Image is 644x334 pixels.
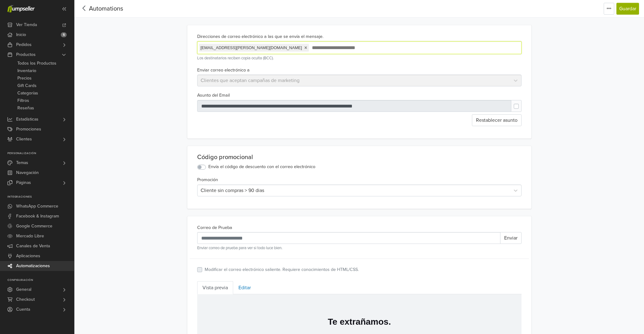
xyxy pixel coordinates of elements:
span: Automations [89,5,123,12]
span: Reseñas [17,104,34,112]
span: Pedidos [16,40,32,50]
span: Productos [16,50,36,60]
span: WhatsApp Commerce [16,201,58,211]
span: Categorías [17,89,38,97]
h1: Hola , [75,60,249,72]
div: Código promocional [197,153,522,161]
label: Asunto del Email [197,92,230,99]
span: Inventario [17,67,36,75]
span: [EMAIL_ADDRESS][PERSON_NAME][DOMAIN_NAME] [199,44,309,52]
span: Gift Cards [17,82,37,89]
small: Enviar correo de prueba para ver si todo luce bien. [197,245,522,251]
img: jumpseller-logo-footer-grey.png [140,236,184,256]
p: Integraciones [7,195,74,199]
label: Correo de Prueba [197,224,232,231]
span: Ver Tienda [16,20,37,30]
h2: Te extrañamos. [75,22,249,33]
span: 5 [61,32,67,37]
span: Automatizaciones [16,261,50,271]
p: Hemos notado que ha pasado un tiempo desde tu última compra con nosotros, y realmente te extrañam... [75,84,249,114]
span: Estadísticas [16,114,38,124]
a: Vista previa [197,281,233,294]
small: Los destinatarios reciben copia oculta (BCC). [197,55,522,61]
span: Inicio [16,30,26,40]
span: Filtros [17,97,29,104]
label: Envía el código de descuento con el correo electrónico [208,163,315,170]
p: Configuración [7,278,74,282]
span: Clientes [16,134,32,144]
button: Guardar [616,3,639,15]
span: Páginas [16,178,31,188]
strong: CDA34A [190,133,207,138]
p: Usa este cupón en tu próxima compra: . [79,132,245,139]
span: Precios [17,75,32,82]
span: Facebook & Instagram [16,211,59,221]
label: Modificar el correo electrónico saliente. Requiere conocimientos de HTML/CSS. [205,266,359,273]
span: Cuenta [16,304,30,314]
span: Checkout [16,295,35,304]
span: Canales de Venta [16,241,50,251]
p: Personalización [7,152,74,155]
span: General [16,285,31,295]
strong: Kchilupi Pets - Alimento para Mascotas [116,207,208,212]
span: Navegación [16,168,39,178]
span: Promociones [16,124,41,134]
a: Disfruta Tu Oferta Especial Ahora [108,180,216,194]
input: Recipient's username [197,232,500,244]
button: Enviar [500,232,522,244]
p: Explora nuestra tienda para descubrir cosas nuevas — estamos seguros que amarás lo que tenemos di... [75,158,249,173]
label: Enviar correo electrónico a [197,67,250,74]
span: Aplicaciones [16,251,40,261]
a: Editar [233,281,256,294]
p: en nuestra tienda. [160,230,195,235]
span: Temas [16,158,28,168]
p: ¡Gracias por ser una parte importante de nuestro viaje! [75,199,249,206]
span: Todos los Productos [17,60,56,67]
span: Google Commerce [16,221,52,231]
label: Promoción [197,176,218,183]
p: Si deseas darte de baja de estos correos electrónicos, actualiza tus preferencias en el [79,223,245,228]
label: Direcciones de correo electrónico a las que se envía el mensaje. [197,33,323,40]
span: Mercado Libre [16,231,44,241]
button: Restablecer asunto [472,114,522,126]
a: perfil de cliente [130,230,159,235]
